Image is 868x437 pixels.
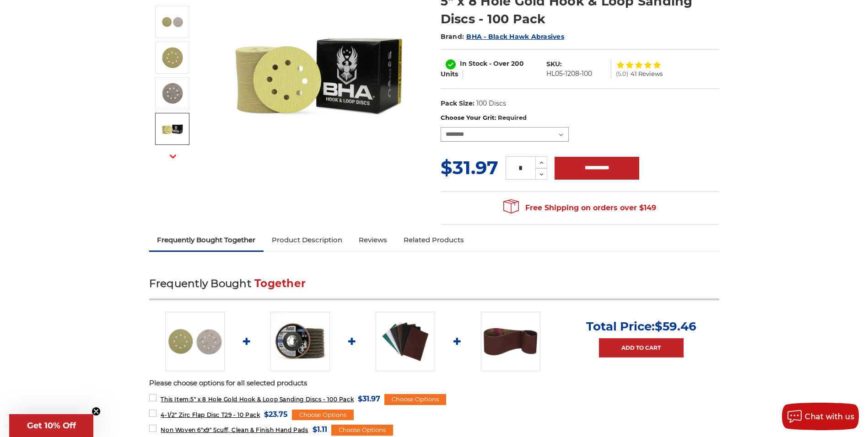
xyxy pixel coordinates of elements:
button: Chat with us [782,403,859,430]
div: Choose Options [292,410,354,421]
img: 5 inch hook & loop disc 8 VAC Hole [161,46,184,69]
strong: This Item: [161,396,190,403]
div: Choose Options [331,425,393,436]
img: 5 inch 8 hole gold velcro disc stack [165,312,225,371]
span: Frequently Bought [149,277,251,290]
a: Add to Cart [599,338,684,357]
label: Choose Your Grit: [441,113,719,123]
img: 5 inch 8 hole gold velcro disc stack [161,11,184,33]
span: 4-1/2" Zirc Flap Disc T29 - 10 Pack [161,411,260,418]
dd: HL05-1208-100 [546,69,592,79]
small: Required [498,114,527,121]
span: (5.0) [616,71,628,77]
img: 5 in x 8 hole gold hook and loop sanding disc pack [161,117,184,140]
button: Close teaser [92,407,101,416]
a: BHA - Black Hawk Abrasives [466,32,564,41]
span: - Over [489,59,509,68]
span: $31.97 [441,156,498,179]
div: Choose Options [384,394,446,405]
p: Please choose options for all selected products [149,378,719,389]
span: $23.75 [264,408,288,421]
span: Brand: [441,32,464,41]
span: Chat with us [805,412,854,421]
a: Product Description [264,230,350,250]
span: 200 [511,59,524,68]
a: Frequently Bought Together [149,230,264,250]
span: Get 10% Off [27,421,76,431]
dd: 100 Discs [476,99,506,108]
img: velcro backed 8 hole sanding disc [161,82,184,105]
span: $1.11 [313,423,327,436]
span: 41 Reviews [631,71,663,77]
span: Together [254,277,306,290]
a: Related Products [395,230,472,250]
span: Free Shipping on orders over $149 [503,199,656,217]
span: $31.97 [358,393,380,405]
span: 5" x 8 Hole Gold Hook & Loop Sanding Discs - 100 Pack [161,396,354,403]
div: Get 10% OffClose teaser [9,414,93,437]
p: Total Price: [586,319,696,334]
dt: Pack Size: [441,99,474,108]
span: $59.46 [655,319,696,334]
span: Non Woven 6"x9" Scuff, Clean & Finish Hand Pads [161,426,308,433]
dt: SKU: [546,59,562,69]
span: In Stock [460,59,487,68]
button: Next [162,147,184,166]
a: Reviews [350,230,395,250]
span: Units [441,70,458,78]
